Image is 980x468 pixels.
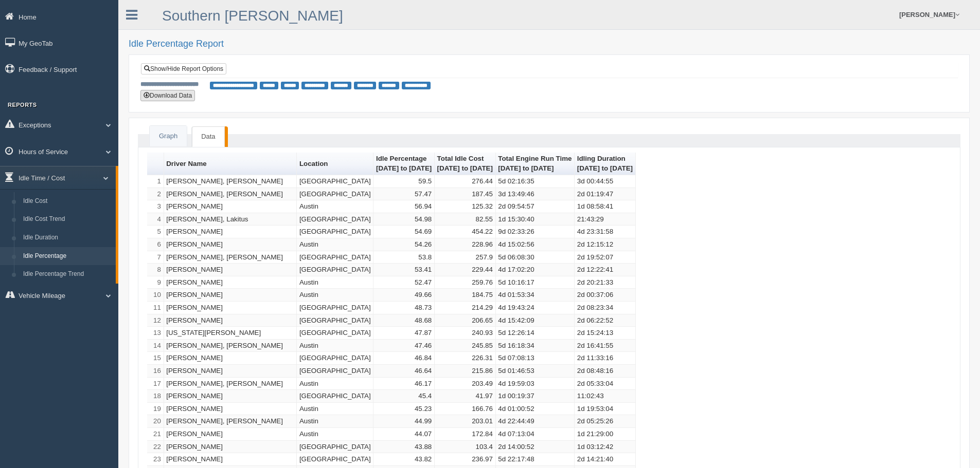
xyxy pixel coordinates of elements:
[297,200,373,213] td: Austin
[373,428,435,441] td: 44.07
[147,175,164,188] td: 1
[496,289,575,302] td: 4d 01:53:34
[192,126,224,147] a: Data
[496,415,575,428] td: 4d 22:44:49
[164,153,297,175] th: Sort column
[496,200,575,213] td: 2d 09:54:57
[575,200,636,213] td: 1d 08:58:41
[575,327,636,340] td: 2d 15:24:13
[19,247,116,266] a: Idle Percentage
[575,415,636,428] td: 2d 05:25:26
[373,188,435,201] td: 57.47
[575,378,636,390] td: 2d 05:33:04
[297,352,373,365] td: [GEOGRAPHIC_DATA]
[297,153,373,175] th: Sort column
[496,441,575,454] td: 2d 14:00:52
[164,340,297,352] td: [PERSON_NAME], [PERSON_NAME]
[147,327,164,340] td: 13
[435,153,496,175] th: Sort column
[373,213,435,226] td: 54.98
[297,327,373,340] td: [GEOGRAPHIC_DATA]
[496,453,575,466] td: 5d 22:17:48
[575,226,636,238] td: 4d 23:31:58
[164,264,297,276] td: [PERSON_NAME]
[147,453,164,466] td: 23
[575,428,636,441] td: 1d 21:29:00
[496,276,575,289] td: 5d 10:16:17
[435,213,496,226] td: 82.55
[496,238,575,251] td: 4d 15:02:56
[435,390,496,403] td: 41.97
[297,226,373,238] td: [GEOGRAPHIC_DATA]
[147,314,164,327] td: 12
[575,175,636,188] td: 3d 00:44:55
[147,238,164,251] td: 6
[19,229,116,247] a: Idle Duration
[297,238,373,251] td: Austin
[435,314,496,327] td: 206.65
[147,390,164,403] td: 18
[297,340,373,352] td: Austin
[147,352,164,365] td: 15
[496,340,575,352] td: 5d 16:18:34
[575,403,636,416] td: 1d 19:53:04
[575,276,636,289] td: 2d 20:21:33
[164,238,297,251] td: [PERSON_NAME]
[164,441,297,454] td: [PERSON_NAME]
[373,352,435,365] td: 46.84
[496,175,575,188] td: 5d 02:16:35
[575,302,636,314] td: 2d 08:23:34
[496,365,575,378] td: 5d 01:46:53
[147,403,164,416] td: 19
[373,415,435,428] td: 44.99
[435,365,496,378] td: 215.86
[496,213,575,226] td: 1d 15:30:40
[373,378,435,390] td: 46.17
[164,365,297,378] td: [PERSON_NAME]
[150,126,187,147] a: Graph
[147,188,164,201] td: 2
[297,314,373,327] td: [GEOGRAPHIC_DATA]
[496,226,575,238] td: 9d 02:33:26
[164,428,297,441] td: [PERSON_NAME]
[373,340,435,352] td: 47.46
[373,276,435,289] td: 52.47
[19,265,116,284] a: Idle Percentage Trend
[435,200,496,213] td: 125.32
[297,390,373,403] td: [GEOGRAPHIC_DATA]
[164,251,297,264] td: [PERSON_NAME], [PERSON_NAME]
[373,251,435,264] td: 53.8
[575,188,636,201] td: 2d 01:19:47
[141,63,226,74] a: Show/Hide Report Options
[435,428,496,441] td: 172.84
[297,428,373,441] td: Austin
[162,8,343,24] a: Southern [PERSON_NAME]
[147,251,164,264] td: 7
[575,365,636,378] td: 2d 08:48:16
[164,188,297,201] td: [PERSON_NAME], [PERSON_NAME]
[297,302,373,314] td: [GEOGRAPHIC_DATA]
[575,153,636,175] th: Sort column
[129,39,970,49] h2: Idle Percentage Report
[373,327,435,340] td: 47.87
[435,441,496,454] td: 103.4
[496,302,575,314] td: 4d 19:43:24
[575,390,636,403] td: 11:02:43
[575,289,636,302] td: 2d 00:37:06
[373,365,435,378] td: 46.64
[575,441,636,454] td: 1d 03:12:42
[575,213,636,226] td: 21:43:29
[435,264,496,276] td: 229.44
[435,226,496,238] td: 454.22
[147,226,164,238] td: 5
[297,415,373,428] td: Austin
[373,238,435,251] td: 54.26
[147,302,164,314] td: 11
[496,428,575,441] td: 4d 07:13:04
[373,200,435,213] td: 56.94
[496,251,575,264] td: 5d 06:08:30
[496,403,575,416] td: 4d 01:00:52
[435,327,496,340] td: 240.93
[496,314,575,327] td: 4d 15:42:09
[435,251,496,264] td: 257.9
